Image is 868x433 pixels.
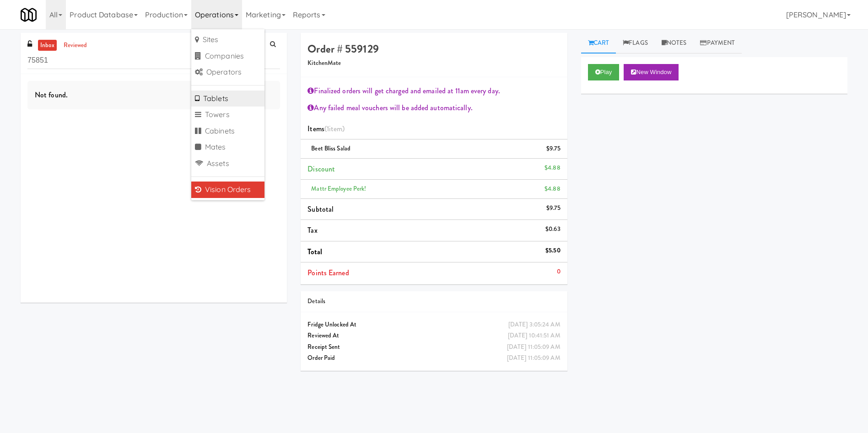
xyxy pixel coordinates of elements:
span: Points Earned [307,267,349,278]
a: Tablets [191,91,264,107]
span: Mattr Employee Perk! [311,184,366,193]
div: 0 [557,266,561,278]
a: Companies [191,48,264,64]
span: Items [307,123,345,134]
button: New Window [624,64,679,80]
span: Subtotal [307,204,334,214]
a: Cabinets [191,123,264,139]
button: Play [588,64,620,80]
a: inbox [38,40,57,51]
h4: Order # 559129 [307,43,560,55]
div: $9.75 [546,143,561,155]
ng-pluralize: item [329,123,342,134]
div: Details [307,296,560,307]
div: [DATE] 11:05:09 AM [507,342,561,353]
div: $4.88 [545,162,561,174]
div: Any failed meal vouchers will be added automatically. [307,101,560,115]
span: Beet Bliss Salad [311,144,350,153]
span: Not found. [35,90,68,100]
span: Discount [307,164,335,174]
a: Cart [581,33,616,53]
a: reviewed [61,40,90,51]
div: $9.75 [546,203,561,214]
a: Towers [191,107,264,123]
a: Payment [693,33,742,53]
a: Vision Orders [191,182,264,198]
a: Mates [191,139,264,155]
div: [DATE] 3:05:24 AM [508,319,561,331]
a: Assets [191,155,264,172]
div: $4.88 [545,183,561,195]
a: Sites [191,32,264,48]
div: $0.63 [545,224,561,235]
div: Fridge Unlocked At [307,319,560,331]
img: Micromart [21,7,37,23]
a: Operators [191,64,264,80]
div: $5.50 [545,245,561,257]
span: (1 ) [324,123,345,134]
div: Order Paid [307,353,560,364]
a: Notes [655,33,694,53]
input: Search vision orders [27,52,280,69]
span: Tax [307,225,317,235]
div: Finalized orders will get charged and emailed at 11am every day. [307,84,560,98]
span: Total [307,246,322,257]
div: [DATE] 10:41:51 AM [508,330,561,342]
a: Flags [616,33,655,53]
h5: KitchenMate [307,60,560,67]
div: Receipt Sent [307,342,560,353]
div: [DATE] 11:05:09 AM [507,353,561,364]
div: Reviewed At [307,330,560,342]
